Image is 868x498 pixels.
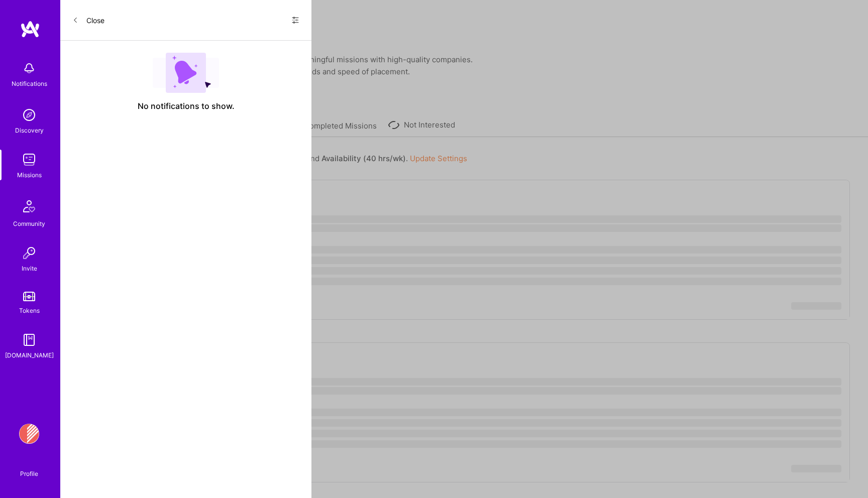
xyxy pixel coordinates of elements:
[20,468,38,478] div: Profile
[153,53,219,93] img: empty
[5,350,54,360] div: [DOMAIN_NAME]
[19,58,39,78] img: bell
[19,150,39,170] img: teamwork
[19,424,39,444] img: Banjo Health: AI Coding Tools Enablement Workshop
[15,125,44,136] div: Discovery
[12,78,47,89] div: Notifications
[20,20,40,38] img: logo
[17,458,42,478] a: Profile
[72,12,104,28] button: Close
[17,170,42,180] div: Missions
[138,101,235,111] span: No notifications to show.
[19,105,39,125] img: discovery
[22,263,37,274] div: Invite
[13,218,45,229] div: Community
[17,194,41,218] img: Community
[23,292,35,301] img: tokens
[19,330,39,350] img: guide book
[17,424,42,444] a: Banjo Health: AI Coding Tools Enablement Workshop
[19,305,40,316] div: Tokens
[19,243,39,263] img: Invite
